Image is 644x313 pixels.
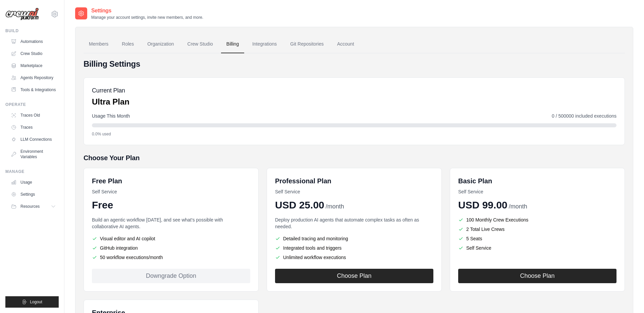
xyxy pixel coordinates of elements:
button: Choose Plan [275,269,433,283]
li: Self Service [458,245,616,251]
h5: Choose Your Plan [84,153,625,163]
img: Logo [5,8,39,21]
a: Members [84,35,114,53]
a: Usage [8,177,59,188]
li: 100 Monthly Crew Executions [458,216,616,223]
li: Unlimited workflow executions [275,254,433,261]
div: Manage [5,169,59,174]
li: 2 Total Live Crews [458,226,616,233]
a: Crew Studio [8,48,59,59]
li: 50 workflow executions/month [92,254,250,261]
h6: Basic Plan [458,176,492,186]
a: Organization [142,35,179,53]
span: USD 25.00 [275,199,324,211]
li: Detailed tracing and monitoring [275,235,433,242]
li: Visual editor and AI copilot [92,235,250,242]
span: USD 99.00 [458,199,507,211]
a: Crew Studio [182,35,218,53]
a: Agents Repository [8,72,59,83]
a: Settings [8,189,59,200]
p: Self Service [92,188,250,195]
h6: Free Plan [92,176,122,186]
a: LLM Connections [8,134,59,145]
li: GitHub integration [92,245,250,251]
span: Logout [30,299,42,305]
button: Resources [8,201,59,212]
button: Choose Plan [458,269,616,283]
button: Logout [5,296,59,308]
p: Self Service [458,188,616,195]
p: Build an agentic workflow [DATE], and see what's possible with collaborative AI agents. [92,216,250,230]
li: 5 Seats [458,235,616,242]
div: Build [5,28,59,34]
h5: Current Plan [92,86,129,95]
p: Deploy production AI agents that automate complex tasks as often as needed. [275,216,433,230]
span: /month [509,202,527,211]
a: Integrations [247,35,282,53]
li: Integrated tools and triggers [275,245,433,251]
h6: Professional Plan [275,176,331,186]
a: Automations [8,36,59,47]
a: Marketplace [8,60,59,71]
a: Roles [116,35,139,53]
a: Environment Variables [8,146,59,162]
span: Usage This Month [92,113,130,119]
a: Traces [8,122,59,133]
a: Git Repositories [285,35,329,53]
h4: Billing Settings [84,59,625,69]
span: 0.0% used [92,131,111,137]
a: Traces Old [8,110,59,121]
p: Ultra Plan [92,97,129,107]
span: 0 / 500000 included executions [552,113,616,119]
div: Operate [5,102,59,107]
a: Tools & Integrations [8,84,59,95]
p: Self Service [275,188,433,195]
a: Account [332,35,360,53]
h2: Settings [91,7,203,15]
a: Billing [221,35,244,53]
span: Resources [20,204,40,209]
span: /month [326,202,344,211]
p: Manage your account settings, invite new members, and more. [91,15,203,20]
div: Downgrade Option [92,269,250,283]
div: Free [92,199,250,211]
